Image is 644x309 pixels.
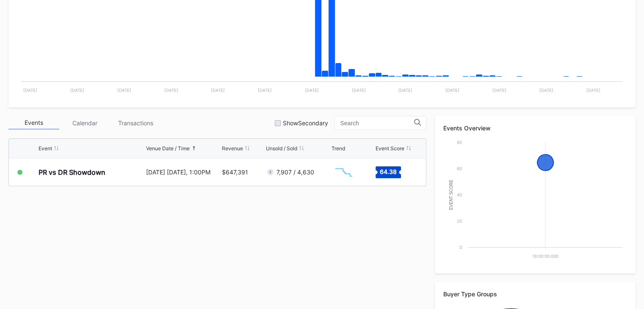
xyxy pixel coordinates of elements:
div: $647,391 [222,168,248,176]
text: 18:00:00.000 [532,254,558,259]
text: 64.38 [380,168,397,175]
text: [DATE] [305,88,319,93]
div: Unsold / Sold [266,145,297,152]
text: 60 [457,166,462,171]
div: Events [8,116,59,130]
text: 80 [457,140,462,145]
div: PR vs DR Showdown [39,168,105,177]
text: Event Score [449,179,453,210]
div: [DATE] [DATE], 1:00PM [146,168,220,176]
text: 40 [457,192,462,197]
text: 20 [457,218,462,223]
div: Venue Date / Time [146,145,190,152]
text: 0 [459,245,462,250]
text: [DATE] [398,88,412,93]
text: [DATE] [164,88,178,93]
text: [DATE] [117,88,131,93]
div: Event [39,145,52,152]
input: Search [340,120,414,127]
div: Show Secondary [283,119,328,127]
text: [DATE] [352,88,366,93]
text: [DATE] [258,88,272,93]
text: [DATE] [23,88,37,93]
text: [DATE] [211,88,225,93]
text: [DATE] [586,88,600,93]
div: Calendar [59,116,110,130]
div: Buyer Type Groups [443,290,627,298]
text: [DATE] [492,88,506,93]
svg: Chart title [331,162,357,183]
div: 7,907 / 4,630 [276,168,314,176]
text: [DATE] [70,88,84,93]
div: Event Score [376,145,404,152]
div: Events Overview [443,124,627,132]
text: [DATE] [445,88,459,93]
div: Transactions [110,116,161,130]
div: Trend [331,145,345,152]
div: Revenue [222,145,243,152]
svg: Chart title [443,138,627,265]
text: [DATE] [539,88,553,93]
